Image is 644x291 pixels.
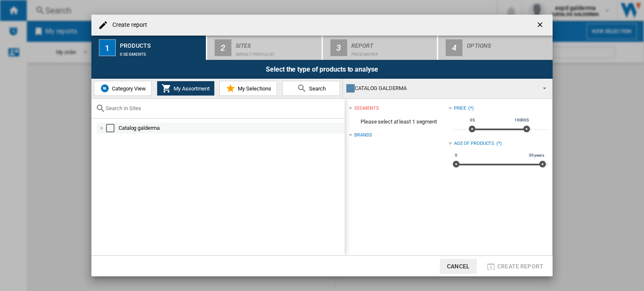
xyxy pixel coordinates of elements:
[446,39,462,56] div: 4
[282,81,340,96] button: Search
[106,124,119,132] md-checkbox: Select
[513,117,530,124] span: 10000$
[454,140,495,147] div: Age of products
[120,48,203,57] div: 0 segments
[94,81,152,96] button: Category View
[440,259,477,274] button: Cancel
[346,82,535,94] div: CATALOG GALDERMA
[119,124,343,132] div: Catalog galderma
[351,48,434,57] div: Price Matrix
[171,85,210,92] span: My Assortment
[527,152,545,159] span: 30 years
[536,21,546,31] ng-md-icon: getI18NText('BUTTONS.CLOSE_DIALOG')
[454,105,467,112] div: Price
[354,132,372,139] div: Brands
[351,39,434,48] div: Report
[454,152,459,159] span: 0
[438,36,553,60] button: 4 Options
[349,114,448,130] span: Please select at least 1 segment
[236,48,318,57] div: Default profile (8)
[110,85,146,92] span: Category View
[91,36,207,60] button: 1 Products 0 segments
[307,85,326,92] span: Search
[323,36,438,60] button: 3 Report Price Matrix
[91,60,553,79] div: Select the type of products to analyse
[483,259,546,274] button: Create report
[100,83,110,93] img: wiser-icon-blue.png
[330,39,347,56] div: 3
[157,81,215,96] button: My Assortment
[219,81,277,96] button: My Selections
[215,39,231,56] div: 2
[207,36,322,60] button: 2 Sites Default profile (8)
[467,39,549,48] div: Options
[236,39,318,48] div: Sites
[120,39,203,48] div: Products
[106,105,340,111] input: Search in Sites
[108,21,147,29] h4: Create report
[497,263,543,270] span: Create report
[469,117,476,124] span: 0$
[532,17,549,33] button: getI18NText('BUTTONS.CLOSE_DIALOG')
[354,105,379,112] div: segments
[99,39,116,56] div: 1
[236,85,271,92] span: My Selections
